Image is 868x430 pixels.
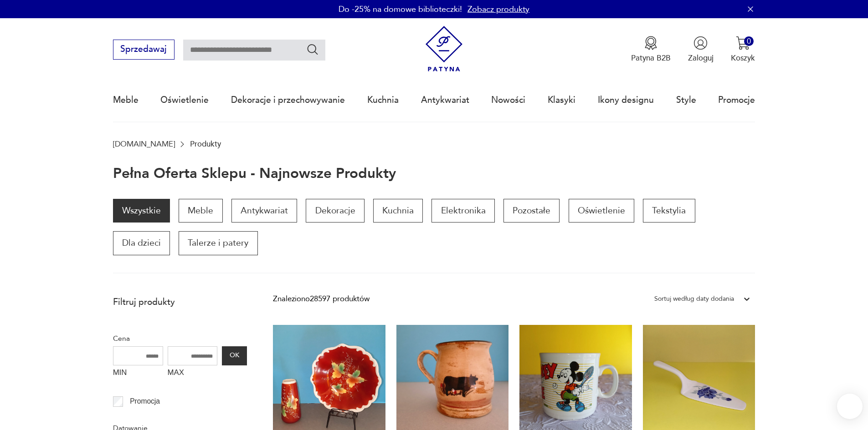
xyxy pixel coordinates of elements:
img: Patyna - sklep z meblami i dekoracjami vintage [421,26,467,72]
a: Antykwariat [231,199,297,223]
p: Produkty [190,140,221,148]
a: Ikona medaluPatyna B2B [631,36,671,63]
a: Dla dzieci [113,231,170,255]
a: Zobacz produkty [467,4,529,15]
a: Dekoracje [306,199,364,223]
a: Ikony designu [598,79,654,121]
a: Pozostałe [503,199,560,223]
a: Elektronika [431,199,494,223]
img: Ikona medalu [644,36,658,50]
a: Tekstylia [643,199,695,223]
img: Ikonka użytkownika [693,36,708,50]
a: Meble [113,79,139,121]
a: Klasyki [548,79,575,121]
button: 0Koszyk [731,36,755,63]
a: Meble [179,199,222,223]
a: Nowości [491,79,525,121]
button: OK [222,346,247,365]
div: 0 [744,36,754,46]
div: Sortuj według daty dodania [654,293,734,305]
a: Oświetlenie [569,199,634,223]
p: Patyna B2B [631,53,671,63]
p: Filtruj produkty [113,296,247,308]
a: Style [676,79,696,121]
p: Promocja [130,395,160,407]
a: Oświetlenie [160,79,209,121]
a: Wszystkie [113,199,170,223]
iframe: Smartsupp widget button [837,394,863,419]
a: Antykwariat [421,79,469,121]
a: Kuchnia [367,79,399,121]
a: Sprzedawaj [113,46,175,54]
a: Promocje [718,79,755,121]
p: Cena [113,333,247,344]
a: Dekoracje i przechowywanie [231,79,345,121]
button: Sprzedawaj [113,40,175,60]
label: MIN [113,365,163,383]
p: Zaloguj [688,53,714,63]
p: Do -25% na domowe biblioteczki! [339,4,462,15]
img: Ikona koszyka [736,36,750,50]
button: Patyna B2B [631,36,671,63]
button: Szukaj [306,43,319,56]
p: Koszyk [731,53,755,63]
h1: Pełna oferta sklepu - najnowsze produkty [113,166,396,182]
button: Zaloguj [688,36,714,63]
div: Znaleziono 28597 produktów [273,293,370,305]
a: [DOMAIN_NAME] [113,140,175,148]
label: MAX [168,365,218,383]
a: Talerze i patery [179,231,257,255]
a: Kuchnia [373,199,423,223]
